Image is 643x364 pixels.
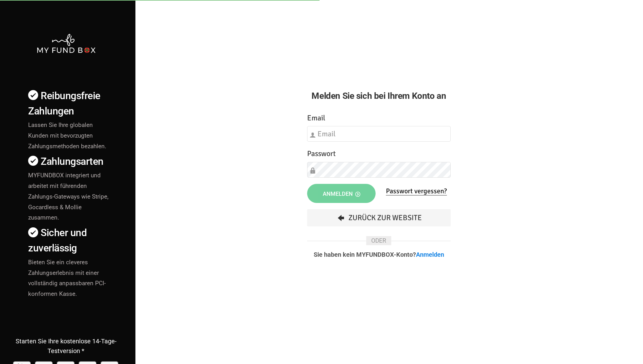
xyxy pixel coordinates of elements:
span: MYFUNDBOX integriert und arbeitet mit führenden Zahlungs-Gateways wie Stripe, Gocardless & Mollie... [28,172,109,221]
p: Sie haben kein MYFUNDBOX-Konto? [307,251,451,258]
span: ODER [366,236,391,245]
img: mfbwhite.png [36,33,96,54]
h4: Sicher und zuverlässig [28,225,110,256]
h4: Zahlungsarten [28,154,110,169]
span: Anmelden [323,190,360,197]
label: Email [307,112,325,124]
h4: Reibungsfreie Zahlungen [28,88,110,119]
button: Anmelden [307,184,376,203]
label: Passwort [307,148,336,159]
h2: Melden Sie sich bei Ihrem Konto an [307,89,451,103]
a: Zurück zur Website [307,209,451,226]
input: Email [307,126,451,142]
a: Anmelden [416,251,444,258]
span: Lassen Sie Ihre globalen Kunden mit bevorzugten Zahlungsmethoden bezahlen. [28,121,106,150]
span: Bieten Sie ein cleveres Zahlungserlebnis mit einer vollständig anpassbaren PCI-konformen Kasse. [28,259,106,298]
a: Passwort vergessen? [386,187,447,195]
